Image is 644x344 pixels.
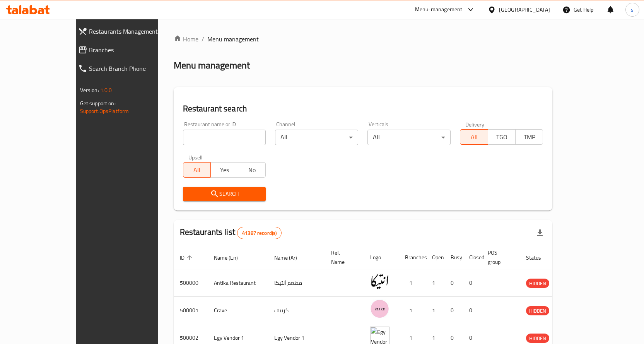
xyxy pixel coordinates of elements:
[444,246,463,269] th: Busy
[89,64,178,73] span: Search Branch Phone
[399,297,426,324] td: 1
[463,297,482,324] td: 0
[526,306,549,315] div: HIDDEN
[174,34,198,44] a: Home
[367,130,451,145] div: All
[463,132,485,143] span: All
[370,272,389,291] img: Antika Restaurant
[399,246,426,269] th: Branches
[174,34,553,44] nav: breadcrumb
[519,132,540,143] span: TMP
[526,253,551,262] span: Status
[214,164,235,176] span: Yes
[488,248,511,267] span: POS group
[207,34,259,44] span: Menu management
[174,297,208,324] td: 500001
[174,59,250,72] h2: Menu management
[331,248,355,267] span: Ref. Name
[188,154,203,160] label: Upsell
[415,5,463,14] div: Menu-management
[274,253,307,262] span: Name (Ar)
[208,269,268,297] td: Antika Restaurant
[399,269,426,297] td: 1
[183,187,266,201] button: Search
[460,129,488,145] button: All
[444,297,463,324] td: 0
[444,269,463,297] td: 0
[180,253,195,262] span: ID
[89,27,178,36] span: Restaurants Management
[237,229,281,237] span: 41387 record(s)
[426,297,444,324] td: 1
[189,189,260,199] span: Search
[526,306,549,315] span: HIDDEN
[80,98,116,108] span: Get support on:
[463,246,482,269] th: Closed
[80,85,99,95] span: Version:
[370,299,389,318] img: Crave
[268,269,325,297] td: مطعم أنتيكا
[72,59,184,78] a: Search Branch Phone
[202,34,204,44] li: /
[183,162,211,178] button: All
[183,103,543,115] h2: Restaurant search
[268,297,325,324] td: كرييف
[180,226,282,239] h2: Restaurants list
[89,45,178,55] span: Branches
[426,246,444,269] th: Open
[80,106,129,116] a: Support.OpsPlatform
[426,269,444,297] td: 1
[183,130,266,145] input: Search for restaurant name or ID..
[463,269,482,297] td: 0
[488,129,516,145] button: TGO
[515,129,543,145] button: TMP
[631,5,634,14] span: s
[72,41,184,59] a: Branches
[526,334,549,343] div: HIDDEN
[275,130,358,145] div: All
[491,132,512,143] span: TGO
[208,297,268,324] td: Crave
[531,224,549,242] div: Export file
[499,5,550,14] div: [GEOGRAPHIC_DATA]
[72,22,184,41] a: Restaurants Management
[100,85,112,95] span: 1.0.0
[526,334,549,343] span: HIDDEN
[214,253,248,262] span: Name (En)
[465,122,485,127] label: Delivery
[174,269,208,297] td: 500000
[526,279,549,288] div: HIDDEN
[364,246,399,269] th: Logo
[241,164,263,176] span: No
[526,279,549,288] span: HIDDEN
[186,164,208,176] span: All
[237,227,282,239] div: Total records count
[238,162,266,178] button: No
[210,162,238,178] button: Yes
